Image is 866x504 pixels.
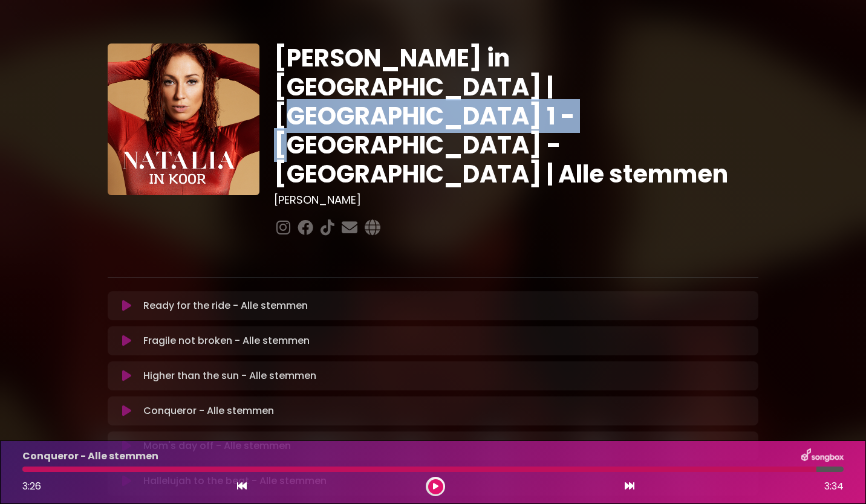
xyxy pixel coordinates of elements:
img: songbox-logo-white.png [801,448,844,464]
h3: [PERSON_NAME] [274,193,758,207]
p: Ready for the ride - Alle stemmen [143,299,308,313]
h1: [PERSON_NAME] in [GEOGRAPHIC_DATA] | [GEOGRAPHIC_DATA] 1 - [GEOGRAPHIC_DATA] - [GEOGRAPHIC_DATA] ... [274,44,758,189]
span: 3:34 [824,479,844,494]
p: Fragile not broken - Alle stemmen [143,334,310,348]
p: Mom's day off - Alle stemmen [143,439,291,453]
p: Higher than the sun - Alle stemmen [143,369,316,383]
p: Conqueror - Alle stemmen [22,449,158,464]
img: YTVS25JmS9CLUqXqkEhs [108,44,259,195]
p: Conqueror - Alle stemmen [143,404,274,418]
span: 3:26 [22,479,41,493]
